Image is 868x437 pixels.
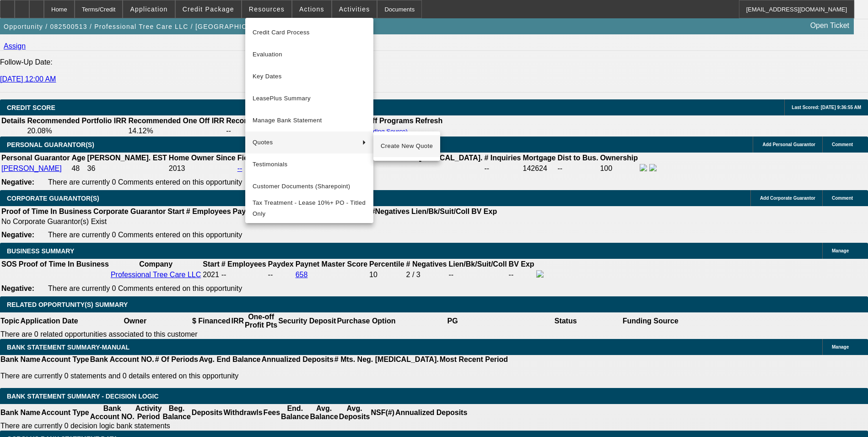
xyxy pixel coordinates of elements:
[253,137,355,148] span: Quotes
[253,197,366,219] span: Tax Treatment - Lease 10%+ PO - Titled Only
[253,49,366,60] span: Evaluation
[253,181,366,192] span: Customer Documents (Sharepoint)
[253,93,366,104] span: LeasePlus Summary
[381,141,433,152] span: Create New Quote
[253,71,366,82] span: Key Dates
[253,159,366,170] span: Testimonials
[253,115,366,126] span: Manage Bank Statement
[253,27,366,38] span: Credit Card Process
